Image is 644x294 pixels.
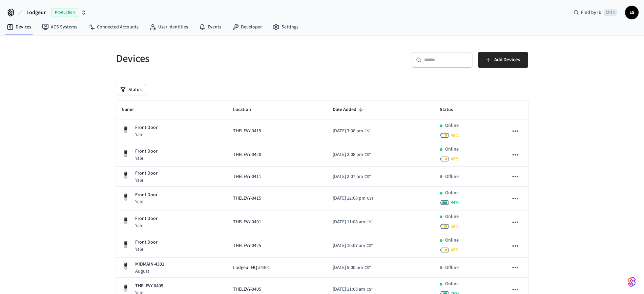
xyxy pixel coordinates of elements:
span: Status [440,105,462,115]
p: Online [445,146,459,153]
p: Online [445,213,459,220]
p: Online [445,237,459,244]
a: Developer [227,21,267,33]
span: THELEVY-0415 [233,195,261,202]
div: America/Guatemala [333,195,373,202]
p: Front Door [135,239,158,246]
img: Yale Assure Touchscreen Wifi Smart Lock, Satin Nickel, Front [122,262,130,270]
span: 58 % [451,223,459,230]
span: Ctrl K [604,9,617,16]
span: THELEVY-0405 [233,286,261,293]
button: Status [116,84,146,95]
span: Date Added [333,105,365,115]
span: 48 % [451,156,459,162]
p: Front Door [135,215,158,222]
span: CST [367,243,373,249]
p: Front Door [135,124,158,131]
a: User Identities [144,21,193,33]
img: Yale Assure Touchscreen Wifi Smart Lock, Satin Nickel, Front [122,284,130,292]
span: THELEVY-0419 [233,128,261,135]
p: Offline [445,264,459,271]
div: America/Guatemala [333,151,371,158]
span: [DATE] 2:07 pm [333,173,363,180]
span: CST [365,128,371,134]
span: CST [367,219,373,225]
a: Devices [1,21,37,33]
p: Online [445,189,459,197]
p: Yale [135,177,158,184]
span: 48 % [451,132,459,139]
p: Yale [135,246,158,253]
div: America/Guatemala [333,173,371,180]
div: America/Guatemala [333,128,371,135]
a: Events [193,21,227,33]
div: America/Guatemala [333,242,373,249]
h5: Devices [116,52,318,66]
span: CST [367,287,373,293]
img: Yale Assure Touchscreen Wifi Smart Lock, Satin Nickel, Front [122,150,130,158]
span: Lodgeur [26,8,46,17]
span: CST [365,265,371,271]
img: Yale Assure Touchscreen Wifi Smart Lock, Satin Nickel, Front [122,241,130,249]
p: Yale [135,131,158,138]
div: America/Guatemala [333,286,373,293]
p: Online [445,280,459,288]
div: America/Guatemala [333,219,373,226]
p: Yale [135,155,158,162]
span: [DATE] 12:08 pm [333,195,366,202]
p: Front Door [135,191,158,199]
span: [DATE] 3:08 pm [333,128,363,135]
a: ACS Systems [37,21,83,33]
span: Lodgeur HQ #4301 [233,264,270,271]
span: [DATE] 11:08 am [333,286,365,293]
span: THELEVY-0401 [233,219,261,226]
span: Location [233,105,260,115]
p: Yale [135,222,158,229]
p: Front Door [135,170,158,177]
p: Online [445,122,459,129]
p: Offline [445,173,459,180]
span: CST [367,196,373,202]
p: MIDMAIN-4301 [135,261,164,268]
span: CST [365,152,371,158]
button: Add Devices [478,52,528,68]
span: 48 % [451,247,459,253]
p: THELEVY-0405 [135,282,163,290]
p: August [135,268,164,275]
span: 94 % [451,199,459,206]
button: LG [625,6,639,19]
img: Yale Assure Touchscreen Wifi Smart Lock, Satin Nickel, Front [122,217,130,225]
img: SeamLogoGradient.69752ec5.svg [628,276,636,287]
p: Front Door [135,148,158,155]
span: THELEVY-0420 [233,151,261,158]
span: LG [626,6,638,19]
div: Find by IDCtrl K [568,6,622,19]
div: America/Guatemala [333,264,371,271]
span: THELEVY-0411 [233,173,261,180]
img: Yale Assure Touchscreen Wifi Smart Lock, Satin Nickel, Front [122,171,130,179]
a: Connected Accounts [83,21,144,33]
span: [DATE] 5:00 pm [333,264,363,271]
span: THELEVY-0425 [233,242,261,249]
span: [DATE] 10:07 am [333,242,365,249]
img: Yale Assure Touchscreen Wifi Smart Lock, Satin Nickel, Front [122,193,130,201]
a: Settings [267,21,304,33]
p: Yale [135,199,158,205]
span: [DATE] 2:08 pm [333,151,363,158]
span: Production [51,8,78,17]
span: CST [365,174,371,180]
span: [DATE] 11:08 am [333,219,365,226]
img: Yale Assure Touchscreen Wifi Smart Lock, Satin Nickel, Front [122,126,130,134]
span: Add Devices [494,55,520,64]
span: Find by ID [581,9,602,16]
span: Name [122,105,142,115]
